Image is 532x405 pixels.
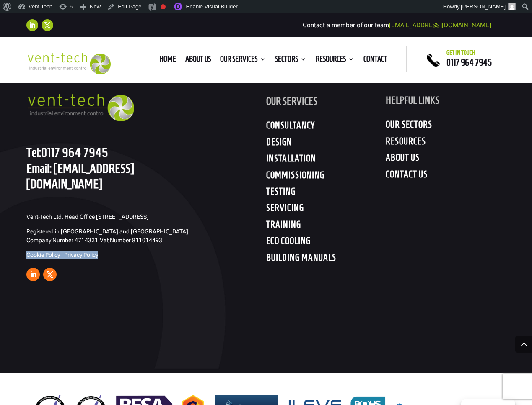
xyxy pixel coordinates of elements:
a: Resources [316,56,354,65]
span: I [98,237,100,244]
a: Privacy Policy [64,251,98,258]
h4: COMMISSIONING [266,169,386,185]
h4: INSTALLATION [266,153,386,168]
span: OUR SERVICES [266,95,317,107]
a: Sectors [275,56,306,65]
a: Cookie Policy [26,251,60,258]
h4: OUR SECTORS [386,119,506,134]
h4: CONTACT US [386,169,506,184]
span: Registered in [GEOGRAPHIC_DATA] and [GEOGRAPHIC_DATA]. Company Number 4714321 Vat Number 811014493 [26,228,190,244]
a: Tel:0117 964 7945 [26,145,108,159]
a: Follow on X [43,268,57,281]
h4: ABOUT US [386,152,506,167]
div: Focus keyphrase not set [161,4,166,9]
a: Follow on LinkedIn [26,19,38,31]
a: Follow on LinkedIn [26,268,40,281]
a: [EMAIL_ADDRESS][DOMAIN_NAME] [26,161,134,191]
h4: SERVICING [266,202,386,217]
h4: ECO COOLING [266,235,386,250]
span: [PERSON_NAME] [461,3,506,10]
a: Follow on X [42,19,53,31]
a: 0117 964 7945 [446,57,492,67]
h4: TESTING [266,186,386,201]
span: I [61,251,63,258]
h4: TRAINING [266,219,386,234]
a: Our Services [220,56,266,65]
a: Home [159,56,176,65]
img: 2023-09-27T08_35_16.549ZVENT-TECH---Clear-background [26,53,111,74]
span: Contact a member of our team [303,21,491,29]
span: Vent-Tech Ltd. Head Office [STREET_ADDRESS] [26,213,149,220]
h4: RESOURCES [386,136,506,151]
a: About us [185,56,211,65]
span: Email: [26,161,52,175]
span: HELPFUL LINKS [386,95,439,106]
a: [EMAIL_ADDRESS][DOMAIN_NAME] [389,21,491,29]
span: Get in touch [446,49,475,56]
h4: CONSULTANCY [266,120,386,135]
h4: DESIGN [266,136,386,151]
a: Contact [363,56,387,65]
span: Tel: [26,145,41,159]
h4: BUILDING MANUALS [266,252,386,267]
